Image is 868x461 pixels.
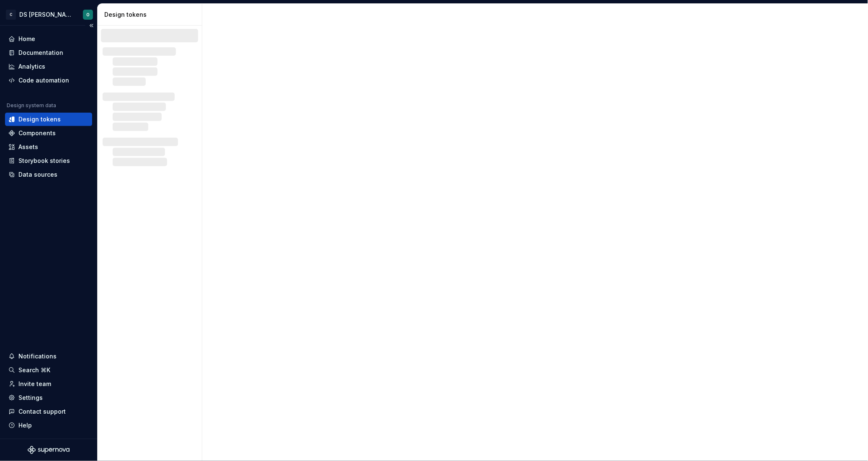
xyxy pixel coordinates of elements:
[5,74,92,87] a: Code automation
[5,168,92,181] a: Data sources
[18,143,38,151] div: Assets
[5,154,92,167] a: Storybook stories
[18,76,69,85] div: Code automation
[5,113,92,126] a: Design tokens
[18,407,66,416] div: Contact support
[2,5,96,23] button: CDS [PERSON_NAME]O
[5,391,92,404] a: Settings
[18,394,43,402] div: Settings
[18,35,35,43] div: Home
[18,352,57,361] div: Notifications
[5,419,92,432] button: Help
[104,10,199,19] div: Design tokens
[28,446,70,454] svg: Supernova Logo
[5,32,92,46] a: Home
[5,46,92,59] a: Documentation
[18,366,50,374] div: Search ⌘K
[85,20,97,31] button: Collapse sidebar
[5,350,92,363] button: Notifications
[18,49,63,57] div: Documentation
[18,62,45,71] div: Analytics
[5,405,92,418] button: Contact support
[18,129,56,137] div: Components
[5,377,92,391] a: Invite team
[19,10,73,19] div: DS [PERSON_NAME]
[18,421,32,430] div: Help
[6,10,16,20] div: C
[86,11,90,18] div: O
[5,60,92,73] a: Analytics
[5,363,92,377] button: Search ⌘K
[5,126,92,140] a: Components
[18,115,61,124] div: Design tokens
[7,102,56,109] div: Design system data
[18,157,70,165] div: Storybook stories
[18,170,57,179] div: Data sources
[5,140,92,154] a: Assets
[18,380,51,388] div: Invite team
